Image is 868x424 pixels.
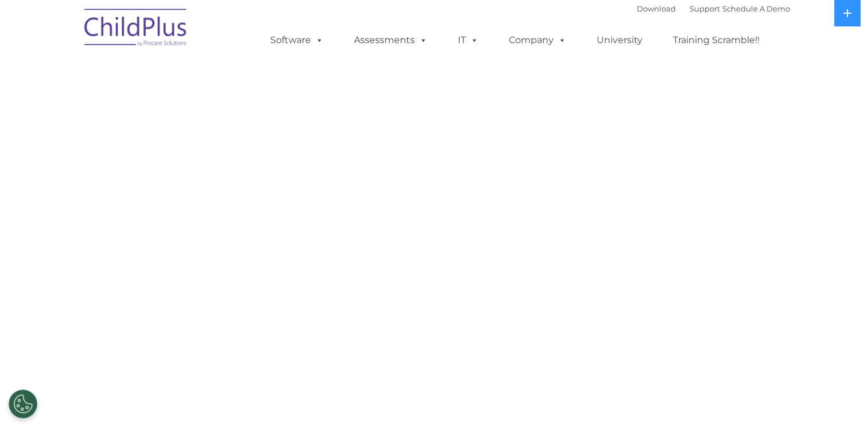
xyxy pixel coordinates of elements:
[342,29,439,52] a: Assessments
[661,29,771,52] a: Training Scramble!!
[9,390,37,418] button: Cookies Settings
[637,4,790,13] font: |
[585,29,654,52] a: University
[637,4,676,13] a: Download
[446,29,490,52] a: IT
[259,29,335,52] a: Software
[690,4,720,13] a: Support
[79,1,193,58] img: ChildPlus by Procare Solutions
[722,4,790,13] a: Schedule A Demo
[497,29,578,52] a: Company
